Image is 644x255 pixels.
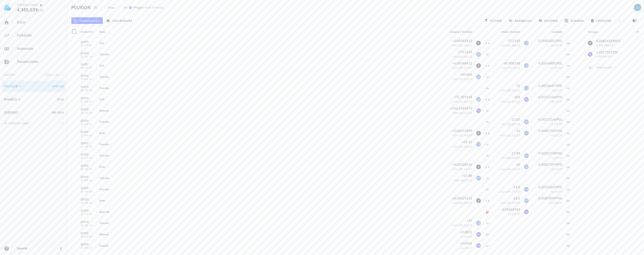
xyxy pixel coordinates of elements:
[460,246,472,250] span: ≈
[557,156,562,160] span: COP
[476,165,481,169] div: WBTC-icon
[108,5,115,10] span: 37 txs
[557,100,562,103] span: COP
[557,162,562,167] span: POL
[444,26,474,37] div: Compra / Recibido
[552,44,557,47] span: 8,43
[557,95,562,99] span: POL
[501,66,520,70] span: ≈
[549,66,562,70] span: ≈
[557,185,562,189] span: POL
[501,207,520,212] span: -0,00268982
[452,55,472,58] span: ≈
[557,122,562,126] span: COP
[552,190,557,193] span: 5,14
[530,26,564,37] div: Comisión
[81,157,96,159] div: 02:17:34
[539,19,558,22] span: mostrar
[462,246,467,250] span: 0,22
[99,154,442,157] div: Transfer
[450,30,472,34] span: Compra / Recibido
[460,235,472,238] span: ≈
[99,120,442,124] div: Transfer
[452,100,472,103] span: ≈
[524,120,529,124] div: USDC-icon
[81,197,96,202] div: [DATE]
[453,167,467,171] span: 124.946,42
[99,30,105,34] span: Nota
[3,121,32,126] button: agregar cuenta
[515,129,520,133] span: -33
[452,167,472,171] span: ≈
[453,55,467,58] span: 296.066,85
[501,30,520,34] span: Venta / Enviado
[467,167,472,171] span: COP
[81,231,96,236] div: [DATE]
[524,63,529,68] div: USDC-icon
[17,46,64,51] div: Impuestos
[81,44,96,47] div: 23:59:07
[467,246,472,250] span: COP
[453,77,467,81] span: 197.678,95
[99,165,442,169] div: Exec
[557,89,562,92] span: COP
[500,89,520,92] span: ≈
[476,221,481,225] div: USDC-icon
[2,81,66,92] a: POLYGON 3.947.210
[550,66,557,70] span: 13,81
[81,208,96,213] div: [DATE]
[81,202,96,204] div: 20:48:05
[99,86,442,90] div: Transfer
[467,201,472,205] span: COP
[515,167,520,171] span: COP
[513,95,520,99] span: -268
[4,97,17,101] div: BINANCE
[453,44,467,47] span: 294.510,93
[460,230,472,234] span: +0,0001
[557,44,562,47] span: COP
[81,134,96,137] div: 12:03:21
[512,185,520,189] span: -28,5
[552,134,557,137] span: 9,06
[99,176,442,180] div: Transfer
[552,122,557,126] span: 1,93
[557,39,562,43] span: POL
[467,224,472,227] span: COP
[81,85,96,89] div: [DATE]
[482,17,505,24] button: filtrar
[71,4,92,11] h1: POLYGON
[452,77,472,81] span: ≈
[557,66,562,70] span: COP
[81,186,96,191] div: [DATE]
[4,4,11,11] img: LedgiFi
[476,142,481,147] div: USDC-icon
[99,97,442,101] div: Call
[467,134,472,137] span: COP
[515,134,520,137] span: COP
[462,174,473,178] span: +47,88
[557,61,562,65] span: POL
[503,66,515,70] span: 201.322,6
[524,187,529,192] div: USDC-icon
[550,100,562,103] span: ≈
[588,30,635,34] div: Totales
[453,145,467,148] span: 233.321,92
[81,62,96,67] div: [DATE]
[509,212,515,216] span: 5,87
[81,242,96,247] div: [DATE]
[2,17,66,28] a: Inicio
[79,26,98,37] div: Fecha UTC
[565,19,584,22] span: agrupar
[550,156,562,160] span: ≈
[453,179,472,182] span: ≈
[552,30,562,34] span: Comisión
[476,41,481,45] div: WBTC-icon
[17,3,38,7] div: [PERSON_NAME]
[503,156,515,160] span: 74.884,08
[596,65,631,70] div: Total en cero
[99,210,442,214] div: Approve
[584,26,644,37] button: Totales
[467,55,472,58] span: COP
[81,118,96,123] div: [DATE]
[52,84,64,88] span: 3.947.210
